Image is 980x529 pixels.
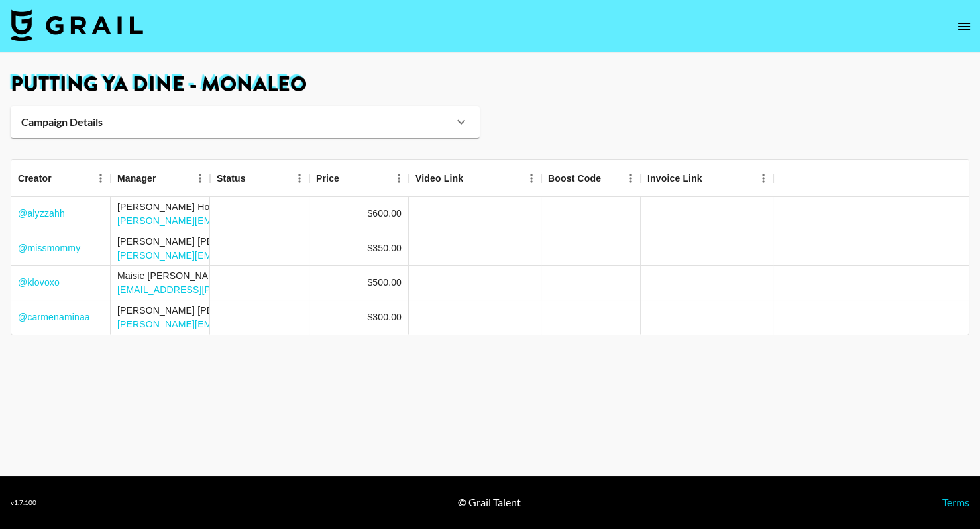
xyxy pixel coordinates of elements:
button: Sort [702,169,721,188]
button: Sort [339,169,358,188]
div: Invoice Link [641,160,773,197]
button: Sort [601,169,620,188]
div: Creator [11,160,111,197]
div: $600.00 [367,207,402,220]
div: $300.00 [367,310,402,323]
div: Status [217,160,246,197]
div: Price [309,160,409,197]
div: Manager [117,160,156,197]
button: Sort [463,169,482,188]
div: $500.00 [367,276,402,289]
div: Boost Code [548,160,601,197]
button: Menu [91,168,111,188]
a: [EMAIL_ADDRESS][PERSON_NAME][DOMAIN_NAME] [117,284,355,295]
div: Boost Code [541,160,641,197]
button: Menu [290,168,309,188]
button: Menu [753,168,773,188]
button: Sort [52,169,70,188]
div: Manager [111,160,210,197]
div: Campaign Details [11,106,480,138]
div: © Grail Talent [458,496,521,509]
div: $350.00 [367,241,402,255]
button: Sort [246,169,264,188]
a: @missmommy [18,241,80,255]
button: Menu [389,168,409,188]
div: Video Link [415,160,463,197]
img: Grail Talent [11,9,143,41]
div: [PERSON_NAME] [PERSON_NAME] [117,235,355,248]
div: Maisie [PERSON_NAME] [117,269,355,282]
div: Status [210,160,309,197]
div: Invoice Link [647,160,702,197]
a: @klovoxo [18,276,60,289]
strong: Campaign Details [21,115,103,129]
div: Video Link [409,160,541,197]
button: open drawer [951,13,977,40]
a: @alyzzahh [18,207,65,220]
button: Menu [521,168,541,188]
div: [PERSON_NAME] Hooriani [117,200,355,213]
a: Terms [942,496,969,508]
div: Creator [18,160,52,197]
a: [PERSON_NAME][EMAIL_ADDRESS][DOMAIN_NAME] [117,215,355,226]
a: [PERSON_NAME][EMAIL_ADDRESS][DOMAIN_NAME] [117,250,355,261]
button: Menu [190,168,210,188]
h1: Putting Ya Dine - Monaleo [11,74,969,95]
a: [PERSON_NAME][EMAIL_ADDRESS][DOMAIN_NAME] [117,319,355,329]
button: Menu [621,168,641,188]
div: Price [316,160,339,197]
div: [PERSON_NAME] [PERSON_NAME] [117,304,355,317]
a: @carmenaminaa [18,310,90,323]
button: Sort [156,169,175,188]
div: v 1.7.100 [11,499,36,507]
